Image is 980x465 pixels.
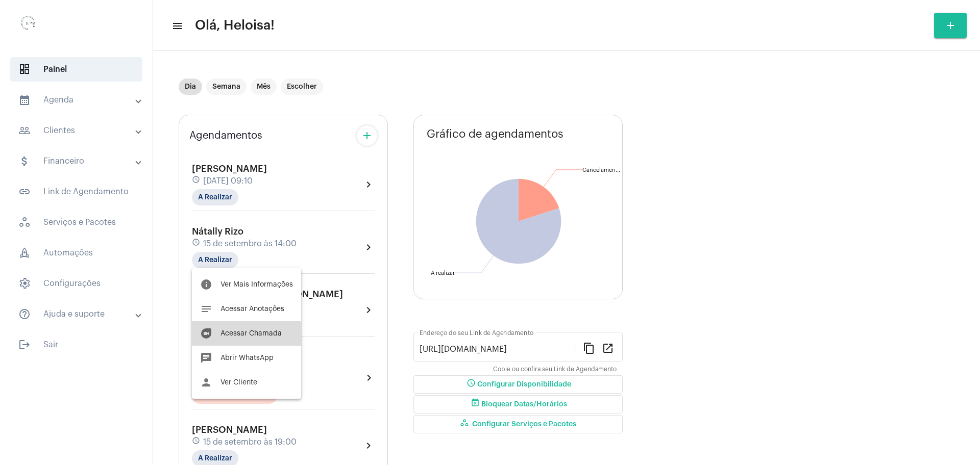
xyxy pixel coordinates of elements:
span: Ver Mais Informações [220,281,293,288]
span: Abrir WhatsApp [220,354,274,361]
mat-icon: notes [200,303,212,315]
span: Acessar Chamada [220,330,282,337]
mat-icon: person [200,376,212,389]
mat-icon: duo [200,327,212,340]
span: Ver Cliente [220,379,257,386]
span: Acessar Anotações [220,305,284,313]
mat-icon: info [200,278,212,291]
mat-icon: chat [200,352,212,364]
